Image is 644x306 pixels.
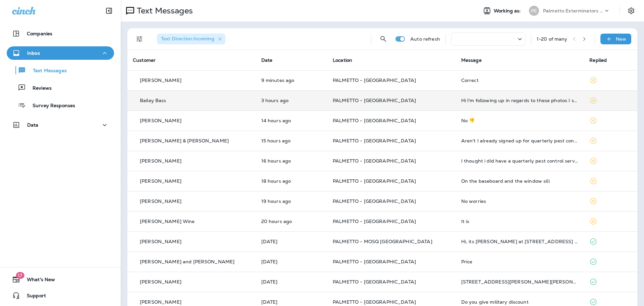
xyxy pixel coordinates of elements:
button: 17What's New [7,273,114,286]
p: Sep 19, 2025 05:51 PM [261,299,322,305]
div: Text Direction:Incoming [157,34,225,44]
p: [PERSON_NAME] [140,158,181,164]
div: 1 - 20 of many [537,36,568,42]
p: Sep 22, 2025 02:02 PM [261,219,322,224]
p: Reviews [26,85,52,92]
button: Text Messages [7,63,114,77]
button: Data [7,118,114,132]
span: PALMETTO - [GEOGRAPHIC_DATA] [333,77,416,83]
p: Survey Responses [26,103,75,109]
p: [PERSON_NAME] & [PERSON_NAME] [140,138,229,143]
button: Settings [625,5,637,17]
div: Aren't I already signed up for quarterly pest control? [461,138,579,143]
p: [PERSON_NAME] [140,118,181,123]
p: [PERSON_NAME] [140,178,181,184]
button: Filters [133,32,146,46]
div: Price [461,259,579,264]
p: Companies [27,31,52,36]
span: Message [461,57,482,63]
span: Replied [589,57,607,63]
div: PE [529,6,539,16]
div: Do you give military discount [461,299,579,305]
span: Working as: [494,8,522,14]
p: Sep 22, 2025 07:50 PM [261,118,322,123]
p: [PERSON_NAME] [140,279,181,285]
p: [PERSON_NAME] [140,239,181,244]
p: Sep 22, 2025 02:41 PM [261,199,322,204]
p: Text Messages [134,6,193,16]
div: On the baseboard and the window sill [461,178,579,184]
p: Text Messages [26,68,67,74]
span: PALMETTO - [GEOGRAPHIC_DATA] [333,158,416,164]
p: [PERSON_NAME] and [PERSON_NAME] [140,259,234,264]
p: Palmetto Exterminators LLC [543,8,603,13]
div: Correct [461,78,579,83]
p: Auto refresh [410,36,440,42]
button: Inbox [7,46,114,60]
button: Companies [7,27,114,40]
p: New [616,36,626,42]
p: Sep 22, 2025 07:05 PM [261,138,322,143]
span: PALMETTO - [GEOGRAPHIC_DATA] [333,138,416,144]
p: Sep 23, 2025 10:30 AM [261,78,322,83]
p: Sep 22, 2025 03:58 PM [261,178,322,184]
div: Hi I'm following up in regards to these photos I sent last week. I was told I'd be notified as to... [461,98,579,103]
p: [PERSON_NAME] Wine [140,219,195,224]
button: Support [7,289,114,302]
span: 17 [16,272,24,279]
div: It is [461,219,579,224]
span: PALMETTO - [GEOGRAPHIC_DATA] [333,279,416,285]
p: Sep 22, 2025 09:38 AM [261,239,322,244]
div: I thought i did have a quarterly pest control services. Let me know if i need to reestablish my s... [461,158,579,164]
div: Hi, its Carol Gossage at 1445 Oaklanding Rd. This is directly under my front door on porch. It's ... [461,239,579,244]
span: PALMETTO - [GEOGRAPHIC_DATA] [333,97,416,103]
p: Sep 23, 2025 07:09 AM [261,98,322,103]
p: Sep 22, 2025 05:53 PM [261,158,322,164]
span: PALMETTO - [GEOGRAPHIC_DATA] [333,218,416,224]
span: PALMETTO - MOSQ [GEOGRAPHIC_DATA] [333,238,432,245]
button: Collapse Sidebar [100,4,118,17]
span: PALMETTO - [GEOGRAPHIC_DATA] [333,259,416,265]
div: 8764 Laurel Grove Lane, North Charleston [461,279,579,285]
div: No 👎 [461,118,579,123]
p: [PERSON_NAME] [140,299,181,305]
p: Data [27,122,39,128]
p: Bailey Bass [140,98,166,103]
span: PALMETTO - [GEOGRAPHIC_DATA] [333,118,416,124]
span: Support [20,293,46,301]
p: [PERSON_NAME] [140,199,181,204]
span: PALMETTO - [GEOGRAPHIC_DATA] [333,299,416,305]
span: PALMETTO - [GEOGRAPHIC_DATA] [333,178,416,184]
span: Text Direction : Incoming [161,36,214,42]
button: Reviews [7,81,114,95]
span: What's New [20,277,55,285]
button: Survey Responses [7,98,114,112]
p: [PERSON_NAME] [140,78,181,83]
div: No worries [461,199,579,204]
span: PALMETTO - [GEOGRAPHIC_DATA] [333,198,416,204]
p: Inbox [27,50,40,56]
span: Customer [133,57,156,63]
span: Location [333,57,352,63]
span: Date [261,57,273,63]
button: Search Messages [377,32,390,46]
p: Sep 19, 2025 08:49 PM [261,279,322,285]
p: Sep 22, 2025 06:40 AM [261,259,322,264]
